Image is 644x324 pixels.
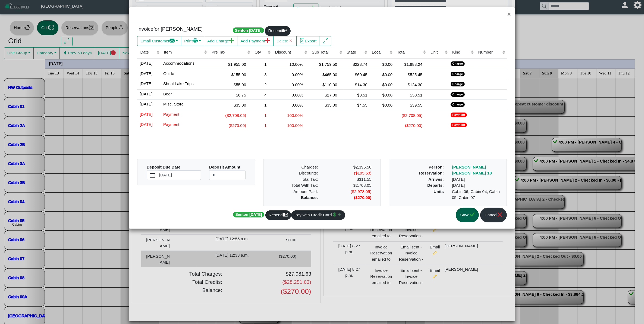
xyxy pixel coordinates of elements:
[233,27,264,33] span: Sent
[310,101,337,108] div: $35.00
[274,111,307,119] div: 100.00%
[326,176,372,183] div: $311.55
[210,111,250,119] div: ($2,708.05)
[139,91,152,96] span: [DATE]
[345,91,367,98] div: $3.51
[434,189,444,194] b: Units
[395,60,422,68] div: $1,988.24
[456,208,479,223] button: Savecheck
[268,170,322,176] div: Discounts:
[322,189,376,195] div: ($2,978.05)
[397,49,422,55] div: Total
[233,212,264,217] span: Sent
[164,49,203,55] div: Item
[253,121,271,129] div: 1
[395,101,422,108] div: $39.55
[210,71,250,78] div: $155.00
[273,36,297,46] button: Deletex
[395,71,422,78] div: $525.45
[274,91,307,98] div: 0.00%
[210,121,250,129] div: ($270.00)
[150,173,155,178] svg: calendar
[243,28,262,33] i: on [DATE]
[253,101,271,108] div: 1
[310,60,337,68] div: $1,759.50
[370,101,393,108] div: $0.00
[428,177,444,182] b: Arrives:
[395,111,422,119] div: ($2,708.05)
[147,170,158,180] button: calendar
[448,182,505,189] div: [DATE]
[210,101,250,108] div: $35.00
[139,111,152,117] span: [DATE]
[448,176,505,183] div: [DATE]
[139,60,152,66] span: [DATE]
[322,170,376,176] div: ($195.50)
[283,212,288,217] svg: mailbox2
[139,80,152,86] span: [DATE]
[210,91,250,98] div: $6.75
[470,212,475,217] svg: check
[268,164,322,170] div: Charges:
[274,101,307,108] div: 0.00%
[478,49,501,55] div: Number
[274,81,307,88] div: 0.00%
[162,80,194,86] span: Shoal Lake Trips
[229,38,234,43] svg: plus lg
[395,121,422,129] div: ($270.00)
[354,195,371,200] b: ($270.00)
[296,36,320,46] button: file excelExport
[253,81,271,88] div: 2
[323,38,328,43] svg: arrows angle expand
[169,38,175,43] svg: envelope fill
[162,111,179,117] span: Payment
[372,49,388,55] div: Local
[282,28,287,33] svg: mailbox2
[291,210,345,220] button: Pay with Credit Cardcurrency dollarplus
[162,60,194,66] span: Accommodations
[268,176,322,183] div: Total Tax:
[158,170,201,180] label: [DATE]
[204,36,237,46] button: Add Chargeplus lg
[370,71,393,78] div: $0.00
[253,91,271,98] div: 4
[162,121,179,127] span: Payment
[137,36,181,46] button: Email Customerenvelope fill
[147,165,180,169] b: Deposit Due Date
[237,36,273,46] button: Add Paymentplus lg
[209,165,240,169] b: Deposit Amount
[162,91,172,96] span: Beer
[310,71,337,78] div: $465.00
[253,111,271,119] div: 1
[253,60,271,68] div: 1
[312,49,338,55] div: Sub Total
[212,49,246,55] div: Pre Tax
[265,210,291,220] button: Resendmailbox2
[140,49,155,55] div: Date
[503,7,515,22] button: Close
[210,81,250,88] div: $55.00
[431,49,444,55] div: Unit
[275,49,303,55] div: Discount
[139,101,152,106] span: [DATE]
[268,182,322,189] div: Total With Tax:
[322,182,376,189] div: $2,708.05
[370,91,393,98] div: $0.00
[274,71,307,78] div: 0.00%
[497,212,502,217] svg: x
[255,49,266,55] div: Qty
[480,208,507,223] button: Cancelx
[300,38,305,43] svg: file excel
[370,60,393,68] div: $0.00
[310,91,337,98] div: $27.00
[345,71,367,78] div: $60.45
[139,121,152,127] span: [DATE]
[181,36,204,46] button: Printprinter fill
[345,101,367,108] div: $4.55
[345,81,367,88] div: $14.30
[345,60,367,68] div: $228.74
[452,165,486,169] a: [PERSON_NAME]
[210,60,250,68] div: $1,955.00
[353,165,372,169] span: $2,396.50
[395,81,422,88] div: $124.30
